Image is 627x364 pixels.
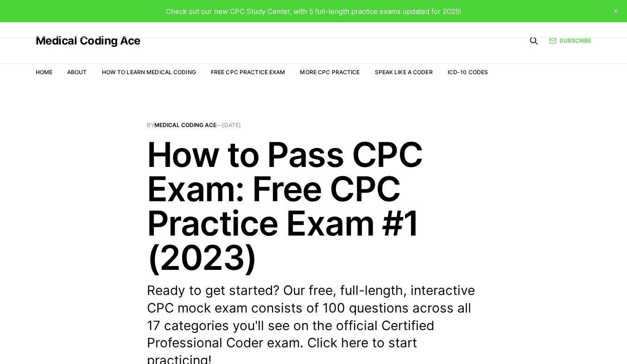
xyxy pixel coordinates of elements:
[67,69,87,76] a: About
[211,69,285,76] a: Free CPC Practice Exam
[448,69,488,76] a: ICD-10 Codes
[476,319,627,364] iframe: portal-trigger
[608,4,623,19] button: close
[300,69,360,76] a: More CPC Practice
[154,121,216,128] a: Medical Coding Ace
[102,69,196,76] a: How to Learn Medical Coding
[549,36,591,45] a: Subscribe
[36,35,140,46] a: Medical Coding Ace
[36,69,52,76] a: Home
[222,121,241,128] time: [DATE]
[375,69,433,76] a: Speak Like a Coder
[147,122,481,128] span: By —
[166,7,461,16] span: Check out our new CPC Study Center, with 5 full-length practice exams updated for 2025!
[147,137,481,275] h1: How to Pass CPC Exam: Free CPC Practice Exam #1 (2023)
